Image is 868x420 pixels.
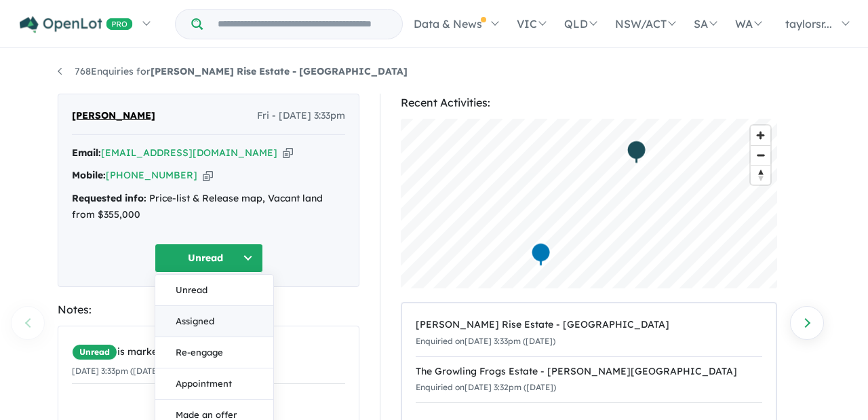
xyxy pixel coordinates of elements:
[72,191,345,223] div: Price-list & Release map, Vacant land from $355,000
[283,146,293,160] button: Copy
[58,65,408,77] a: 768Enquiries for[PERSON_NAME] Rise Estate - [GEOGRAPHIC_DATA]
[751,165,770,185] button: Reset bearing to north
[155,368,273,400] button: Appointment
[106,169,197,181] a: [PHONE_NUMBER]
[155,306,273,337] button: Assigned
[257,108,345,124] span: Fri - [DATE] 3:33pm
[20,16,133,33] img: Openlot PRO Logo White
[416,310,762,357] a: [PERSON_NAME] Rise Estate - [GEOGRAPHIC_DATA]Enquiried on[DATE] 3:33pm ([DATE])
[58,301,359,319] div: Notes:
[72,344,345,360] div: is marked.
[751,126,770,145] button: Zoom in
[72,108,155,124] span: [PERSON_NAME]
[101,147,277,159] a: [EMAIL_ADDRESS][DOMAIN_NAME]
[72,344,117,360] span: Unread
[416,317,762,333] div: [PERSON_NAME] Rise Estate - [GEOGRAPHIC_DATA]
[155,275,273,306] button: Unread
[72,147,101,159] strong: Email:
[58,64,810,80] nav: breadcrumb
[72,169,106,181] strong: Mobile:
[203,168,213,183] button: Copy
[416,364,762,380] div: The Growling Frogs Estate - [PERSON_NAME][GEOGRAPHIC_DATA]
[785,17,832,31] span: taylorsr...
[751,166,770,185] span: Reset bearing to north
[751,145,770,165] button: Zoom out
[416,382,556,392] small: Enquiried on [DATE] 3:32pm ([DATE])
[416,356,762,404] a: The Growling Frogs Estate - [PERSON_NAME][GEOGRAPHIC_DATA]Enquiried on[DATE] 3:32pm ([DATE])
[416,336,555,346] small: Enquiried on [DATE] 3:33pm ([DATE])
[531,242,551,267] div: Map marker
[205,9,399,39] input: Try estate name, suburb, builder or developer
[401,94,777,112] div: Recent Activities:
[72,192,146,204] strong: Requested info:
[155,337,273,368] button: Re-engage
[401,119,777,288] canvas: Map
[151,65,408,77] strong: [PERSON_NAME] Rise Estate - [GEOGRAPHIC_DATA]
[627,140,647,165] div: Map marker
[155,244,263,273] button: Unread
[72,366,163,376] small: [DATE] 3:33pm ([DATE])
[751,146,770,165] span: Zoom out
